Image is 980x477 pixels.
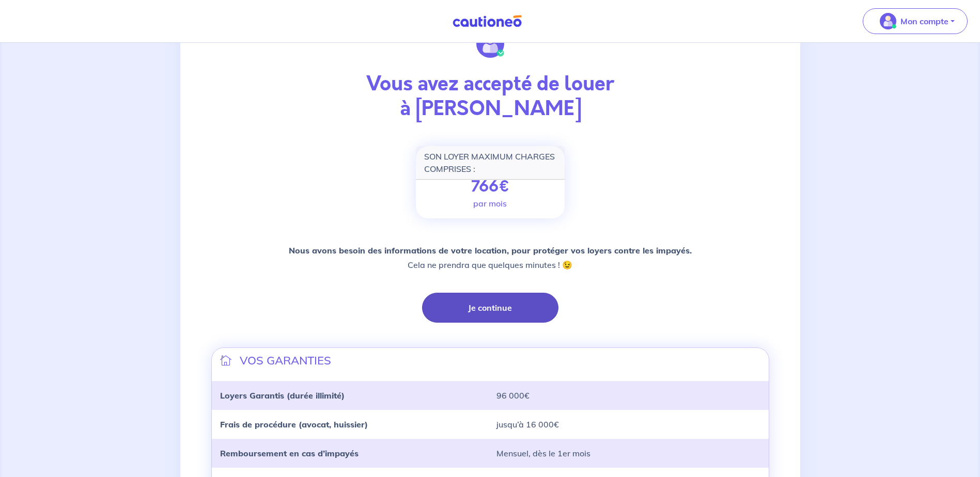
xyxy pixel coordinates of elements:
[880,13,896,29] img: illu_account_valid_menu.svg
[473,197,507,210] p: par mois
[496,389,760,402] p: 96 000€
[240,352,331,369] p: VOS GARANTIES
[499,175,509,198] span: €
[900,15,948,27] p: Mon compte
[448,15,526,28] img: Cautioneo
[863,8,968,34] button: illu_account_valid_menu.svgMon compte
[496,447,760,459] p: Mensuel, dès le 1er mois
[289,245,692,256] strong: Nous avons besoin des informations de votre location, pour protéger vos loyers contre les impayés.
[220,419,368,430] strong: Frais de procédure (avocat, huissier)
[289,243,692,272] p: Cela ne prendra que quelques minutes ! 😉
[422,293,558,323] button: Je continue
[476,30,504,58] img: illu_account_valid.svg
[220,448,359,458] strong: Remboursement en cas d’impayés
[496,418,760,431] p: jusqu’à 16 000€
[220,390,345,401] strong: Loyers Garantis (durée illimité)
[471,178,509,196] p: 766
[211,72,769,121] p: Vous avez accepté de louer à [PERSON_NAME]
[416,146,565,180] div: SON LOYER MAXIMUM CHARGES COMPRISES :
